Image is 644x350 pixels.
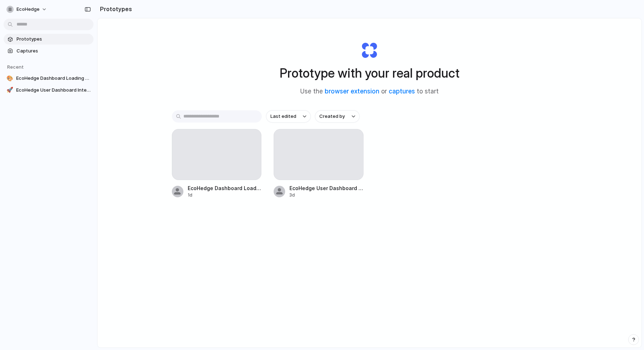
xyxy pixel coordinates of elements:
a: EcoHedge Dashboard Loading Animation1d [172,129,262,198]
span: EcoHedge [17,6,40,13]
button: EcoHedge [4,4,51,15]
a: EcoHedge User Dashboard Interface3d [274,129,364,198]
span: EcoHedge User Dashboard Interface [289,184,364,192]
a: 🎨EcoHedge Dashboard Loading Animation [4,73,93,84]
a: browser extension [325,88,379,95]
button: Created by [315,110,360,123]
span: Recent [7,64,24,70]
span: Created by [319,113,345,120]
span: EcoHedge Dashboard Loading Animation [16,75,91,82]
div: 1d [188,192,262,198]
div: 3d [289,192,364,198]
div: 🚀 [6,87,13,94]
h2: Prototypes [97,5,132,13]
button: Last edited [266,110,311,123]
div: 🎨 [6,75,13,82]
span: Use the or to start [300,87,439,96]
span: Prototypes [17,36,91,43]
a: Prototypes [4,34,93,45]
h1: Prototype with your real product [280,64,460,83]
a: Captures [4,46,93,56]
span: EcoHedge Dashboard Loading Animation [188,184,262,192]
span: EcoHedge User Dashboard Interface [16,87,91,94]
a: captures [389,88,415,95]
span: Last edited [270,113,296,120]
span: Captures [17,47,91,55]
a: 🚀EcoHedge User Dashboard Interface [4,85,93,96]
